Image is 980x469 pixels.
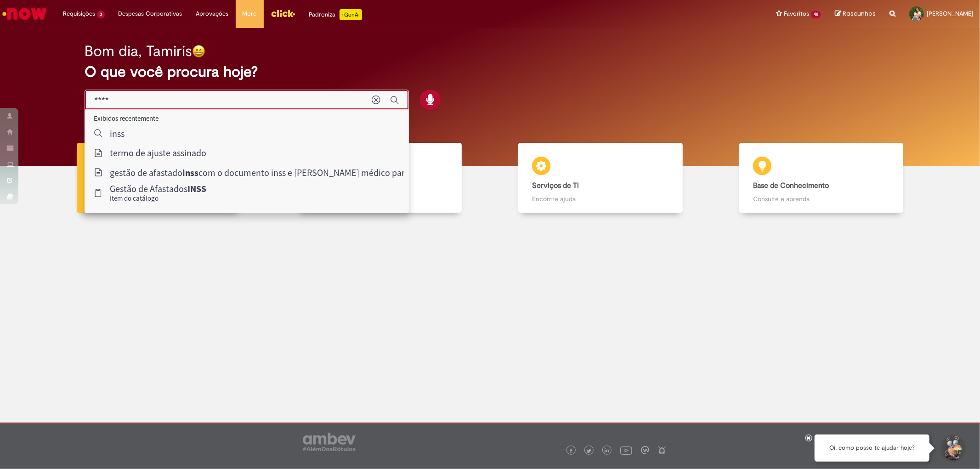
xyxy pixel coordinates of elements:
[97,11,105,18] span: 3
[784,9,809,18] span: Favoritos
[63,9,95,18] span: Requisições
[490,143,711,213] a: Serviços de TI Encontre ajuda
[309,9,362,20] div: Padroniza
[532,181,579,190] b: Serviços de TI
[85,43,192,59] h2: Bom dia, Tamiris
[85,64,895,80] h2: O que você procura hoje?
[192,45,205,58] img: happy-face.png
[340,9,362,20] p: +GenAi
[303,433,356,451] img: logo_footer_ambev_rotulo_gray.png
[243,9,257,18] span: More
[658,446,666,454] img: logo_footer_naosei.png
[711,143,932,213] a: Base de Conhecimento Consulte e aprenda
[532,194,668,203] p: Encontre ajuda
[605,448,609,454] img: logo_footer_linkedin.png
[271,6,295,20] img: click_logo_yellow_360x200.png
[753,181,829,190] b: Base de Conhecimento
[927,10,973,17] span: [PERSON_NAME]
[1,5,48,23] img: ServiceNow
[119,9,182,18] span: Despesas Corporativas
[843,9,876,18] span: Rascunhos
[569,449,573,453] img: logo_footer_facebook.png
[48,143,269,213] a: Tirar dúvidas Tirar dúvidas com Lupi Assist e Gen Ai
[641,446,649,454] img: logo_footer_workplace.png
[939,435,966,462] button: Iniciar Conversa de Suporte
[587,449,591,453] img: logo_footer_twitter.png
[835,10,876,18] a: Rascunhos
[753,194,889,203] p: Consulte e aprenda
[811,11,821,18] span: 48
[815,435,929,462] div: Oi, como posso te ajudar hoje?
[620,444,632,456] img: logo_footer_youtube.png
[196,9,229,18] span: Aprovações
